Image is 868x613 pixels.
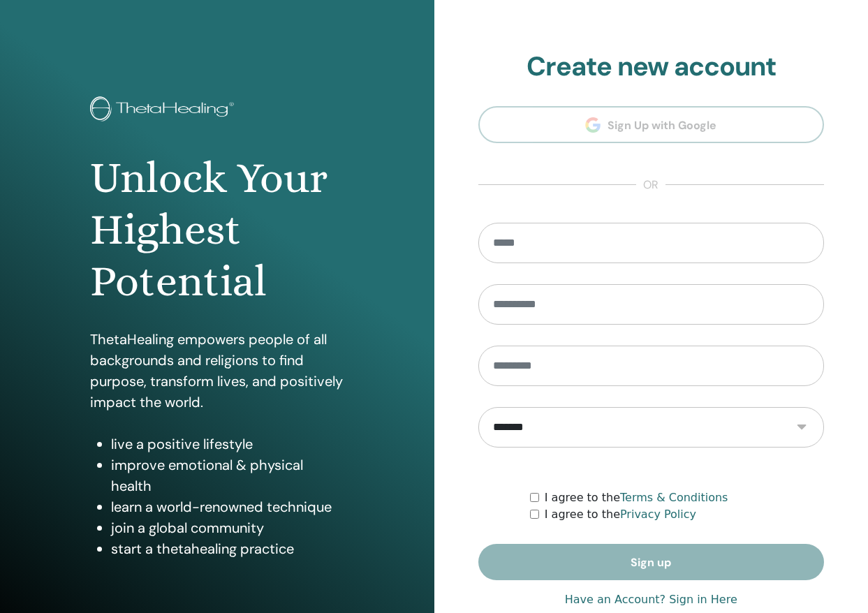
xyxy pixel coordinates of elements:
a: Terms & Conditions [620,491,728,504]
li: improve emotional & physical health [111,455,344,496]
li: join a global community [111,517,344,538]
p: ThetaHealing empowers people of all backgrounds and religions to find purpose, transform lives, a... [90,329,344,413]
a: Have an Account? Sign in Here [565,591,737,608]
span: or [636,177,665,193]
a: Privacy Policy [620,508,696,521]
label: I agree to the [545,506,696,523]
li: start a thetahealing practice [111,538,344,559]
label: I agree to the [545,489,728,506]
h2: Create new account [478,51,825,83]
li: live a positive lifestyle [111,434,344,455]
h1: Unlock Your Highest Potential [90,152,344,308]
li: learn a world-renowned technique [111,496,344,517]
